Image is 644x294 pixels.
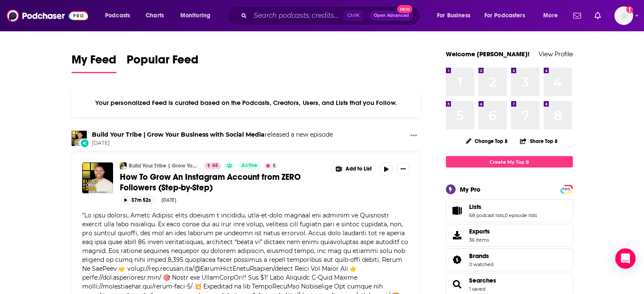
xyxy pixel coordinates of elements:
[460,185,481,193] div: My Pro
[345,166,372,172] span: Add to List
[615,248,636,269] div: Open Intercom Messenger
[469,203,481,211] span: Lists
[469,277,496,284] a: Searches
[461,136,513,146] button: Change Top 8
[250,9,343,22] input: Search podcasts, credits, & more...
[7,8,88,24] img: Podchaser - Follow, Share and Rate Podcasts
[446,199,573,222] span: Lists
[469,212,504,218] a: 68 podcast lists
[174,9,221,22] button: open menu
[469,237,490,243] span: 36 items
[212,162,218,170] span: 68
[431,9,481,22] button: open menu
[343,10,363,21] span: Ctrl K
[561,186,572,192] span: PRO
[479,9,537,22] button: open menu
[446,224,573,247] a: Exports
[543,10,558,22] span: More
[140,9,169,22] a: Charts
[204,162,221,169] a: 68
[235,6,428,25] div: Search podcasts, credits, & more...
[105,10,130,22] span: Podcasts
[180,10,210,22] span: Monitoring
[570,8,584,23] a: Show notifications dropdown
[469,228,490,235] span: Exports
[370,11,413,21] button: Open AdvancedNew
[437,10,470,22] span: For Business
[120,196,155,204] button: 37m 52s
[92,131,333,139] h3: released a new episode
[591,8,604,23] a: Show notifications dropdown
[469,261,493,267] a: 0 watched
[72,52,116,73] a: My Feed
[446,50,530,58] a: Welcome [PERSON_NAME]!
[446,248,573,271] span: Brands
[72,131,87,146] img: Build Your Tribe | Grow Your Business with Social Media
[120,162,127,169] img: Build Your Tribe | Grow Your Business with Social Media
[127,52,199,73] a: Popular Feed
[127,52,199,72] span: Popular Feed
[504,212,505,218] span: ,
[332,162,376,176] button: Show More Button
[539,50,573,58] a: View Profile
[99,9,141,22] button: open menu
[561,186,572,192] a: PRO
[263,162,278,169] button: 5
[374,14,409,18] span: Open Advanced
[469,203,537,211] a: Lists
[505,212,537,218] a: 0 episode lists
[92,140,333,147] span: [DATE]
[120,172,326,193] a: How To Grow An Instagram Account from ZERO Followers (Step-by-Step)
[407,131,420,141] button: Show More Button
[446,156,573,168] a: Create My Top 8
[449,229,466,241] span: Exports
[449,254,466,266] a: Brands
[397,5,412,13] span: New
[520,133,558,149] button: Share Top 8
[82,162,113,193] img: How To Grow An Instagram Account from ZERO Followers (Step-by-Step)
[626,6,633,13] svg: Add a profile image
[241,162,257,170] span: Active
[614,6,633,25] button: Show profile menu
[129,162,199,169] a: Build Your Tribe | Grow Your Business with Social Media
[396,162,410,176] button: Show More Button
[484,10,525,22] span: For Podcasters
[120,172,301,193] span: How To Grow An Instagram Account from ZERO Followers (Step-by-Step)
[238,162,261,169] a: Active
[469,252,489,260] span: Brands
[537,9,568,22] button: open menu
[614,6,633,25] img: User Profile
[614,6,633,25] span: Logged in as NickG
[80,138,89,148] div: New Episode
[72,52,116,72] span: My Feed
[146,10,164,22] span: Charts
[161,197,176,203] div: [DATE]
[449,278,466,290] a: Searches
[469,286,485,292] a: 1 saved
[469,252,493,260] a: Brands
[72,88,421,117] div: Your personalized Feed is curated based on the Podcasts, Creators, Users, and Lists that you Follow.
[449,205,466,217] a: Lists
[92,131,265,138] a: Build Your Tribe | Grow Your Business with Social Media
